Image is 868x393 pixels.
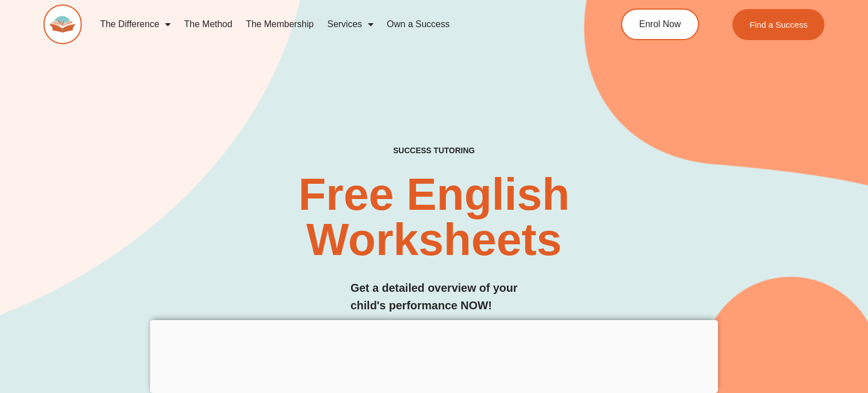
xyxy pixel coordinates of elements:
[318,146,549,156] h4: SUCCESS TUTORING​
[176,172,692,262] h2: Free English Worksheets​
[750,20,808,29] span: Find a Success
[239,11,320,37] a: The Membership
[150,320,718,390] iframe: Advertisement
[733,9,825,40] a: Find a Success
[350,279,518,314] h3: Get a detailed overview of your child's performance NOW!
[93,11,576,37] nav: Menu
[380,11,457,37] a: Own a Success
[177,11,239,37] a: The Method
[639,20,681,29] span: Enrol Now
[320,11,380,37] a: Services
[621,8,699,40] a: Enrol Now
[93,11,177,37] a: The Difference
